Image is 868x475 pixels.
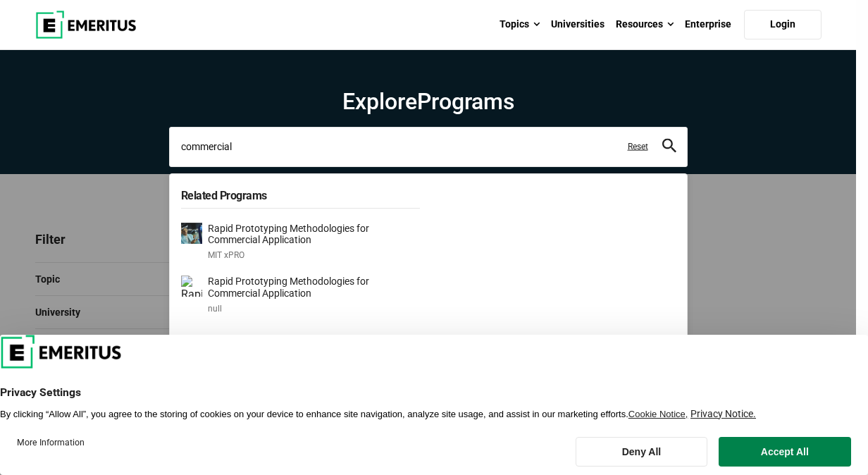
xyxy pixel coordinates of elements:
[181,223,420,261] a: Rapid Prototyping Methodologies for Commercial ApplicationMIT xPRO
[169,127,688,166] input: search-page
[169,87,688,116] h1: Explore
[662,142,676,156] a: search
[208,249,420,261] p: MIT xPRO
[208,223,420,247] p: Rapid Prototyping Methodologies for Commercial Application
[181,276,202,297] img: Rapid Prototyping Methodologies for Commercial Application
[662,139,676,155] button: search
[181,223,202,244] img: Rapid Prototyping Methodologies for Commercial Application
[417,88,514,115] span: Programs
[208,303,420,315] p: null
[181,276,420,314] a: Rapid Prototyping Methodologies for Commercial Applicationnull
[181,181,420,208] h5: Related Programs
[628,141,648,153] a: Reset search
[744,10,821,39] a: Login
[208,276,420,300] p: Rapid Prototyping Methodologies for Commercial Application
